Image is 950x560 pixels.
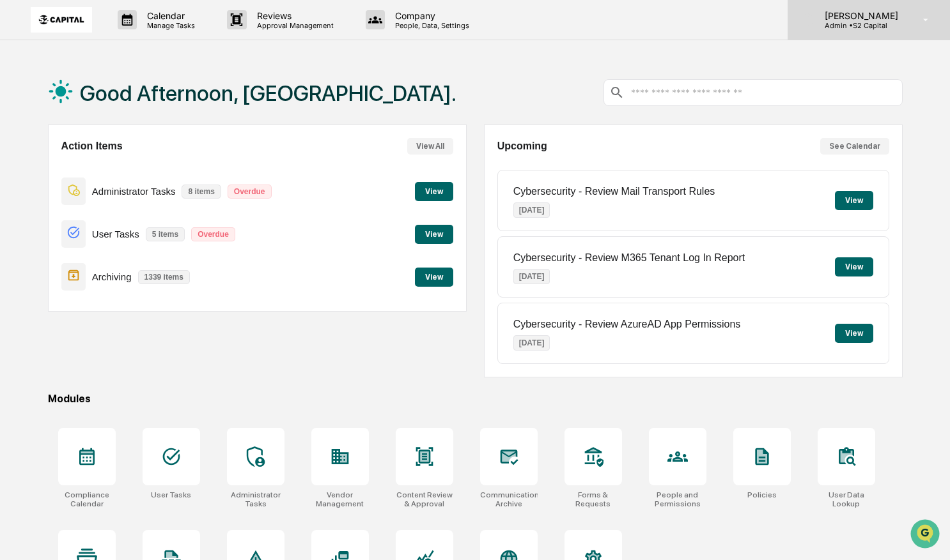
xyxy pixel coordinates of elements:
[513,252,745,264] p: Cybersecurity - Review M365 Tenant Log In Report
[26,160,82,173] span: Preclearance
[228,185,272,199] p: Overdue
[909,518,944,552] iframe: Open customer support
[247,21,340,30] p: Approval Management
[513,335,550,351] p: [DATE]
[415,185,453,197] a: View
[26,185,81,197] span: Data Lookup
[513,186,715,197] p: Cybersecurity - Review Mail Transport Rules
[747,490,777,499] div: Policies
[8,155,88,178] a: 🖐️Preclearance
[88,155,164,178] a: 🗄️Attestations
[137,21,201,30] p: Manage Tasks
[415,270,453,282] a: View
[182,185,221,199] p: 8 items
[415,268,453,287] button: View
[105,160,159,173] span: Attestations
[814,10,905,21] p: [PERSON_NAME]
[43,97,210,110] div: Start new chat
[48,393,903,405] div: Modules
[415,182,453,201] button: View
[13,97,36,120] img: 1746055101610-c473b297-6a78-478c-a979-82029cc54cd1
[13,186,23,196] div: 🔎
[497,140,547,152] h2: Upcoming
[92,229,139,239] p: User Tasks
[835,191,873,210] button: View
[90,215,155,225] a: Powered byPylon
[58,490,116,508] div: Compliance Calendar
[61,140,123,152] h2: Action Items
[415,227,453,239] a: View
[415,225,453,244] button: View
[92,271,132,282] p: Archiving
[814,21,905,30] p: Admin • S2 Capital
[43,110,162,120] div: We're available if you need us!
[138,270,190,284] p: 1339 items
[127,216,155,225] span: Pylon
[80,80,456,106] h1: Good Afternoon, [GEOGRAPHIC_DATA].
[92,186,176,197] p: Administrator Tasks
[31,7,92,33] img: logo
[93,162,103,172] div: 🗄️
[151,490,191,499] div: User Tasks
[820,138,889,155] button: See Calendar
[513,202,550,218] p: [DATE]
[146,227,185,241] p: 5 items
[227,490,284,508] div: Administrator Tasks
[311,490,369,508] div: Vendor Management
[13,162,23,172] div: 🖐️
[396,490,453,508] div: Content Review & Approval
[565,490,622,508] div: Forms & Requests
[217,101,233,116] button: Start new chat
[407,138,453,155] button: View All
[835,257,873,276] button: View
[513,319,741,330] p: Cybersecurity - Review AzureAD App Permissions
[385,21,476,30] p: People, Data, Settings
[835,324,873,343] button: View
[247,10,340,21] p: Reviews
[513,269,550,284] p: [DATE]
[649,490,706,508] div: People and Permissions
[480,490,538,508] div: Communications Archive
[13,26,233,47] p: How can we help?
[385,10,476,21] p: Company
[137,10,201,21] p: Calendar
[818,490,875,508] div: User Data Lookup
[8,179,86,202] a: 🔎Data Lookup
[191,227,235,241] p: Overdue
